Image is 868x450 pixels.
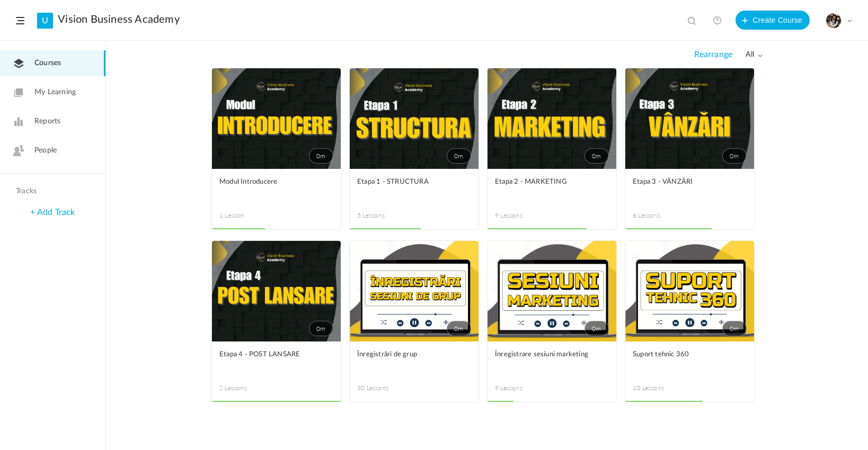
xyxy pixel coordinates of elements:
[219,383,277,393] span: 2 Lessons
[495,176,609,200] a: Etapa 2 - MARKETING
[219,176,333,200] a: Modul Introducere
[309,148,333,164] span: 0m
[447,321,471,336] span: 0m
[30,208,75,217] a: + Add Track
[357,176,455,188] span: Etapa 1 - STRUCTURA
[584,148,609,164] span: 0m
[447,148,471,164] span: 0m
[495,176,593,188] span: Etapa 2 - MARKETING
[625,68,754,169] a: 0m
[584,321,609,336] span: 0m
[34,116,60,127] span: Reports
[746,50,763,59] span: all
[633,176,747,200] a: Etapa 3 - VÂNZĂRI
[357,383,414,393] span: 30 Lessons
[34,87,76,98] span: My Learning
[212,68,341,169] a: 0m
[212,241,341,341] a: 0m
[350,241,479,341] a: 0m
[722,321,747,336] span: 0m
[488,68,616,169] a: 0m
[633,349,747,373] a: Suport tehnic 360
[219,349,317,361] span: Etapa 4 - POST LANSARE
[625,241,754,341] a: 0m
[488,241,616,341] a: 0m
[219,176,317,188] span: Modul Introducere
[495,211,552,220] span: 9 Lessons
[633,176,731,188] span: Etapa 3 - VÂNZĂRI
[736,11,810,30] button: Create Course
[722,148,747,164] span: 0m
[633,349,731,361] span: Suport tehnic 360
[357,176,471,200] a: Etapa 1 - STRUCTURA
[309,321,333,336] span: 0m
[219,349,333,373] a: Etapa 4 - POST LANSARE
[633,211,690,220] span: 6 Lessons
[34,145,57,156] span: People
[495,383,552,393] span: 9 Lessons
[58,13,180,26] a: Vision Business Academy
[495,349,593,361] span: Înregistrare sesiuni marketing
[37,13,53,29] a: U
[350,68,479,169] a: 0m
[495,349,609,373] a: Înregistrare sesiuni marketing
[826,13,841,28] img: tempimagehs7pti.png
[357,349,455,361] span: Înregistrări de grup
[357,211,414,220] span: 5 Lessons
[16,187,87,196] h4: Tracks
[633,383,690,393] span: 10 Lessons
[34,58,61,69] span: Courses
[694,50,732,60] span: Rearrange
[219,211,277,220] span: 1 Lesson
[357,349,471,373] a: Înregistrări de grup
